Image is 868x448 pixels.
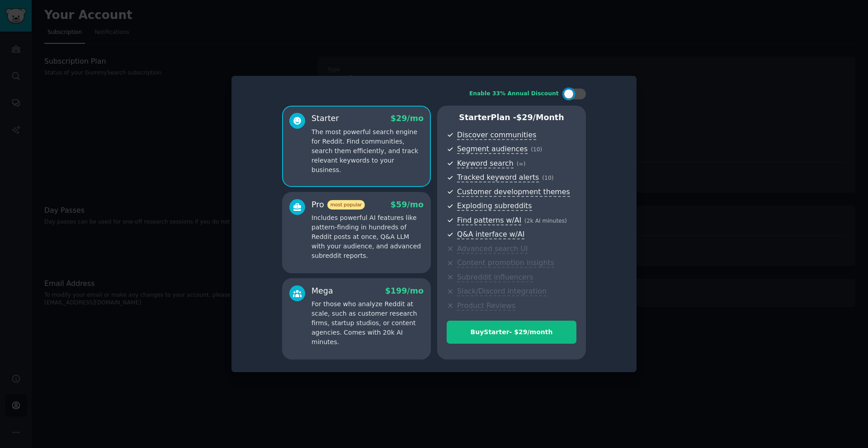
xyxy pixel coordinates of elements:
[457,131,536,140] span: Discover communities
[457,187,570,197] span: Customer development themes
[311,213,424,261] p: Includes powerful AI features like pattern-finding in hundreds of Reddit posts at once, Q&A LLM w...
[457,287,547,296] span: Slack/Discord integration
[447,327,576,337] div: Buy Starter - $ 29 /month
[457,159,514,168] span: Keyword search
[311,113,339,124] div: Starter
[457,230,524,239] span: Q&A interface w/AI
[457,258,554,268] span: Content promotion insights
[311,127,424,175] p: The most powerful search engine for Reddit. Find communities, search them efficiently, and track ...
[531,146,542,153] span: ( 10 )
[542,175,553,181] span: ( 10 )
[391,200,424,209] span: $ 59 /mo
[457,301,515,311] span: Product Reviews
[457,244,528,254] span: Advanced search UI
[469,90,559,98] div: Enable 33% Annual Discount
[457,273,533,282] span: Subreddit influencers
[457,145,528,154] span: Segment audiences
[391,114,424,123] span: $ 29 /mo
[457,173,539,182] span: Tracked keyword alerts
[447,321,576,344] button: BuyStarter- $29/month
[516,113,564,122] span: $ 29 /month
[327,200,365,210] span: most popular
[385,286,424,295] span: $ 199 /mo
[517,161,526,167] span: ( ∞ )
[524,218,567,224] span: ( 2k AI minutes )
[457,201,532,211] span: Exploding subreddits
[447,112,576,123] p: Starter Plan -
[311,285,333,297] div: Mega
[311,199,365,210] div: Pro
[457,216,521,225] span: Find patterns w/AI
[311,299,424,347] p: For those who analyze Reddit at scale, such as customer research firms, startup studios, or conte...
